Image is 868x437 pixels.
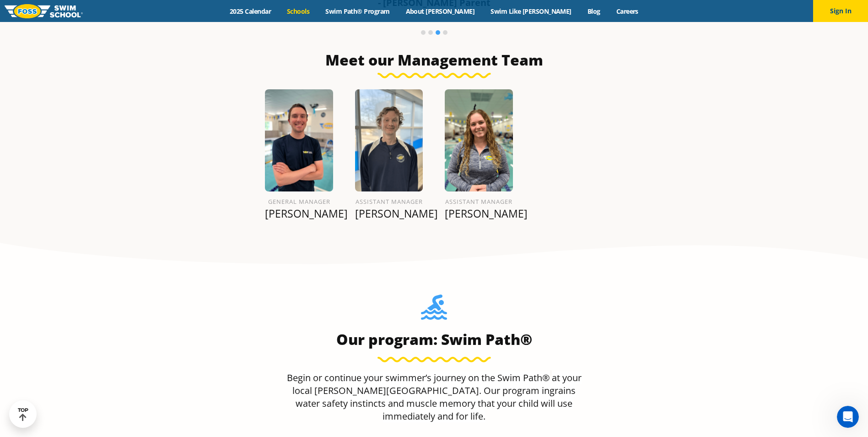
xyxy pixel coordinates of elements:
[218,51,650,69] h3: Meet our Management Team
[483,7,580,16] a: Swim Like [PERSON_NAME]
[355,196,423,207] h6: Assistant Manager
[445,207,513,220] p: [PERSON_NAME]
[265,196,333,207] h6: General Manager
[445,196,513,207] h6: Assistant Manager
[292,371,582,422] span: at your local [PERSON_NAME][GEOGRAPHIC_DATA]. Our program ingrains water safety instincts and mus...
[282,330,586,349] h3: Our program: Swim Path®
[355,207,423,220] p: [PERSON_NAME]
[421,295,447,326] img: Foss-Location-Swimming-Pool-Person.svg
[222,7,279,16] a: 2025 Calendar
[579,7,608,16] a: Blog
[445,89,513,191] img: Maya-Adler.png
[279,7,318,16] a: Schools
[318,7,398,16] a: Swim Path® Program
[18,407,28,421] div: TOP
[5,4,83,18] img: FOSS Swim School Logo
[608,7,646,16] a: Careers
[398,7,483,16] a: About [PERSON_NAME]
[265,207,333,220] p: [PERSON_NAME]
[265,89,333,191] img: FOSS-Profile-Photo-7.png
[355,89,423,191] img: Ben-Provost-1.png
[837,406,859,428] iframe: Intercom live chat
[287,371,550,384] span: Begin or continue your swimmer’s journey on the Swim Path®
